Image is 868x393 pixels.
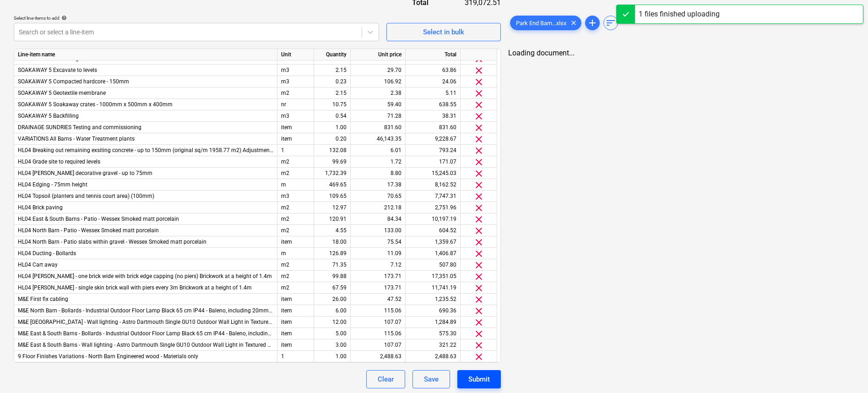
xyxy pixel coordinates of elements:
div: 1,406.87 [409,248,456,259]
div: m [277,248,314,259]
div: 46,143.35 [354,133,401,145]
div: 11,741.19 [409,282,456,294]
span: HL04 East & South Barns - Patio - Wessex Smoked matt porcelain [18,216,179,222]
div: 831.60 [409,122,456,133]
div: 133.00 [354,225,401,236]
div: item [277,122,314,133]
span: clear [473,168,484,179]
span: HL04 Ducting - Bollards [18,250,76,257]
div: 5.00 [318,328,347,339]
div: 115.06 [354,328,401,339]
div: item [277,317,314,328]
span: M&E East & South Barns - Bollards - Industrial Outdoor Floor Lamp Black 65 cm IP44 - Baleno, incl... [18,330,378,337]
span: clear [473,294,484,305]
div: m2 [277,87,314,99]
div: 115.06 [354,305,401,317]
span: HL04 Cerny decorative gravel - up to 75mm [18,170,152,176]
span: DRAINAGE SUNDRIES Testing and commissioning [18,124,141,131]
div: 2.15 [318,65,347,76]
div: 1.00 [318,351,347,362]
div: 26.00 [318,294,347,305]
div: 24.06 [409,76,456,87]
span: add [587,17,598,28]
span: SOAKAWAY 5 Compacted hardcore - 150mm [18,78,129,85]
div: 2,751.96 [409,202,456,213]
span: help [60,15,67,21]
span: clear [473,122,484,133]
div: m2 [277,156,314,168]
div: 47.52 [354,294,401,305]
div: 1.00 [318,122,347,133]
div: 0.20 [318,133,347,145]
span: HL04 Grade site to required levels [18,158,100,165]
div: 793.24 [409,145,456,156]
span: clear [473,340,484,351]
div: 10,197.19 [409,213,456,225]
span: clear [473,180,484,191]
div: 107.07 [354,317,401,328]
span: clear [473,351,484,362]
div: 1,359.67 [409,236,456,248]
div: 75.54 [354,236,401,248]
div: 5.11 [409,87,456,99]
div: m2 [277,282,314,294]
div: 107.07 [354,339,401,351]
span: HL04 North Barn - Patio - Wessex Smoked matt porcelain [18,227,159,234]
div: 59.40 [354,99,401,110]
span: HL04 Edging - 75mm height [18,181,87,188]
div: 17.38 [354,179,401,191]
div: Line-item name [14,49,277,60]
span: clear [473,306,484,317]
span: clear [473,191,484,202]
div: 71.28 [354,110,401,122]
div: 17,351.05 [409,271,456,282]
div: 12.97 [318,202,347,213]
div: 831.60 [354,122,401,133]
div: 8.80 [354,168,401,179]
div: 690.36 [409,305,456,317]
div: Total [406,49,461,60]
span: 9 Floor Finishes Variations - North Barn Engineered wood - Materials only [18,353,198,360]
span: clear [473,202,484,213]
div: m2 [277,225,314,236]
div: 99.88 [318,271,347,282]
div: Save [424,373,439,385]
div: 38.31 [409,110,456,122]
span: HL04 Walling - single skin brick wall with piers every 3m Brickwork at a height of 1.4m [18,284,252,291]
span: clear [473,145,484,156]
div: 18.00 [318,236,347,248]
div: item [277,339,314,351]
div: 11.09 [354,248,401,259]
div: 7,747.31 [409,191,456,202]
span: M&E North Barn - Bollards - Industrial Outdoor Floor Lamp Black 65 cm IP44 - Baleno, including 20... [18,307,352,314]
div: 99.69 [318,156,347,168]
div: 575.30 [409,328,456,339]
div: m2 [277,259,314,271]
span: SOAKAWAY 5 Backfilling [18,55,79,62]
span: HL04 North Barn - Patio slabs within gravel - Wessex Smoked matt porcelain [18,239,206,245]
span: M&E North Barn - Wall lighting - Astro Dartmouth Single GU10 Outdoor Wall Light in Textured Grey [18,319,284,325]
div: 1 [277,145,314,156]
div: m3 [277,76,314,87]
div: 1 [277,351,314,362]
div: 604.52 [409,225,456,236]
div: 638.55 [409,99,456,110]
div: Select in bulk [423,26,464,38]
div: m [277,179,314,191]
span: SOAKAWAY 5 Excavate to levels [18,67,97,73]
div: Unit [277,49,314,60]
span: clear [473,157,484,168]
div: 0.54 [318,110,347,122]
div: 29.70 [354,65,401,76]
div: 173.71 [354,271,401,282]
div: 1,235.52 [409,294,456,305]
div: m3 [277,65,314,76]
div: m3 [277,110,314,122]
button: Save [412,370,450,388]
div: 120.91 [318,213,347,225]
div: Submit [468,373,490,385]
span: HL04 Cart away [18,262,58,268]
div: 173.71 [354,282,401,294]
div: 1,732.39 [318,168,347,179]
div: m2 [277,168,314,179]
